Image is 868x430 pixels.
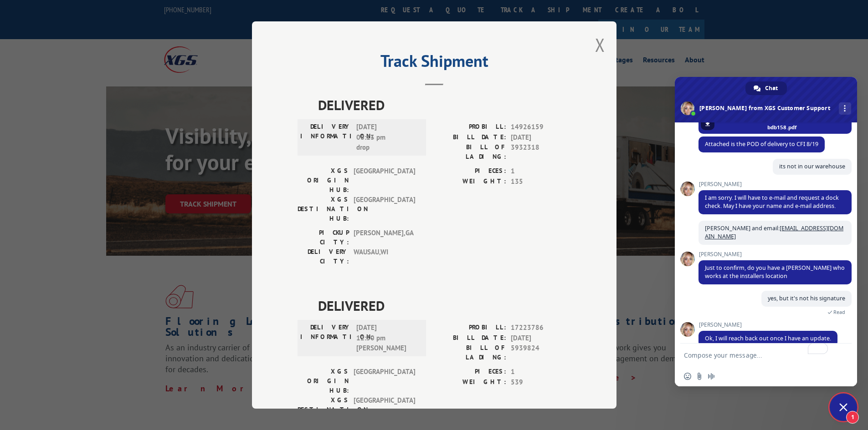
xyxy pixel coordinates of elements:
span: [GEOGRAPHIC_DATA] [354,195,415,223]
label: PIECES: [434,367,506,377]
span: [GEOGRAPHIC_DATA] [354,395,415,424]
label: DELIVERY INFORMATION: [300,122,352,153]
label: PROBILL: [434,323,506,333]
span: Read [833,309,845,315]
span: [PERSON_NAME] and email: [705,224,843,240]
span: Just to confirm, do you have a [PERSON_NAME] who works at the installers location [705,264,845,280]
span: Chat [765,81,778,95]
span: WAUSAU , WI [354,247,415,266]
span: I am sorry. I will have to e-mail and request a dock check. May I have your name and e-mail address. [705,194,839,210]
a: Close chat [830,394,857,421]
label: PICKUP CITY: [298,228,349,247]
label: DELIVERY INFORMATION: [300,323,352,354]
button: Close modal [595,33,605,57]
span: [DATE] 08:13 pm drop [356,122,418,153]
span: [DATE] [511,333,571,344]
span: Audio message [708,373,715,380]
span: 17223786 [511,323,571,333]
label: PIECES: [434,166,506,177]
span: 135 [511,177,571,187]
span: Send a file [696,373,703,380]
label: BILL DATE: [434,333,506,344]
span: [PERSON_NAME] [699,181,852,187]
label: XGS ORIGIN HUB: [298,367,349,395]
span: 539 [511,377,571,388]
label: PROBILL: [434,122,506,132]
a: Chat [745,81,787,95]
span: 5939824 [511,343,571,362]
span: [GEOGRAPHIC_DATA] [354,166,415,195]
span: Attached is the POD of delivery to CFI 8/19 [705,140,818,148]
span: [PERSON_NAME] [699,322,837,328]
span: [GEOGRAPHIC_DATA] [354,367,415,395]
span: Ok, I will reach back out once I have an update. [705,334,831,342]
label: XGS DESTINATION HUB: [298,195,349,223]
span: 1 [846,411,859,424]
label: BILL DATE: [434,132,506,143]
label: BILL OF LADING: [434,343,506,362]
span: DELIVERED [318,95,571,115]
span: [DATE] 12:30 pm [PERSON_NAME] [356,323,418,354]
label: XGS DESTINATION HUB: [298,395,349,424]
span: DELIVERED [318,295,571,316]
span: Insert an emoji [684,373,691,380]
span: 3932318 [511,142,571,162]
span: [PERSON_NAME] [699,251,852,258]
label: WEIGHT: [434,177,506,187]
h2: Track Shipment [298,55,571,72]
span: 14926159 [511,122,571,132]
span: 1 [511,367,571,377]
textarea: To enrich screen reader interactions, please activate Accessibility in Grammarly extension settings [684,344,830,366]
label: DELIVERY CITY: [298,247,349,266]
label: WEIGHT: [434,377,506,388]
a: [EMAIL_ADDRESS][DOMAIN_NAME] [705,224,843,240]
label: BILL OF LADING: [434,142,506,162]
span: 1 [511,166,571,177]
span: [DATE] [511,132,571,143]
label: XGS ORIGIN HUB: [298,166,349,195]
span: [PERSON_NAME] , GA [354,228,415,247]
span: its not in our warehouse [779,162,845,170]
span: yes, but it's not his signature [768,294,845,302]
